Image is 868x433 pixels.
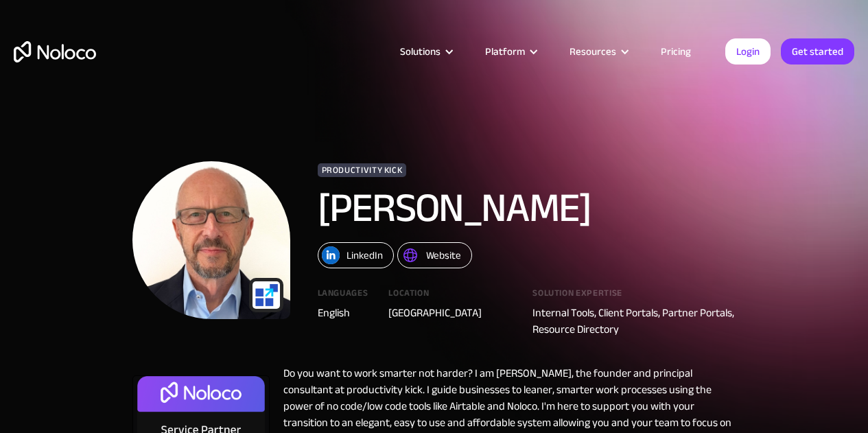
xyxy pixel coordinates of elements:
[347,246,383,264] div: LinkedIn
[532,305,736,338] div: Internal Tools, Client Portals, Partner Portals, Resource Directory
[400,43,441,60] div: Solutions
[318,163,407,177] div: productivity kick
[318,242,394,268] a: LinkedIn
[14,41,96,62] a: home
[781,38,854,65] a: Get started
[318,305,368,321] div: English
[725,38,771,65] a: Login
[318,187,736,229] h1: [PERSON_NAME]
[318,289,368,305] div: Languages
[468,43,552,60] div: Platform
[383,43,468,60] div: Solutions
[388,289,512,305] div: Location
[570,43,616,60] div: Resources
[388,305,512,321] div: [GEOGRAPHIC_DATA]
[426,246,461,264] div: Website
[532,289,736,305] div: Solution expertise
[397,242,472,268] a: Website
[644,43,708,60] a: Pricing
[552,43,644,60] div: Resources
[485,43,525,60] div: Platform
